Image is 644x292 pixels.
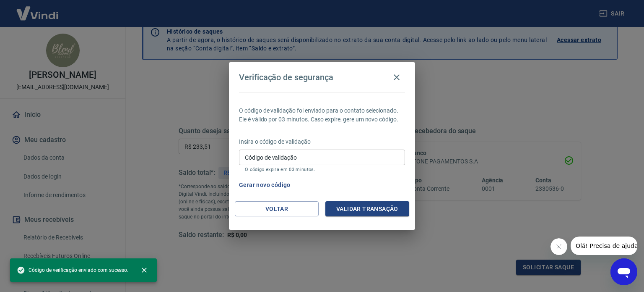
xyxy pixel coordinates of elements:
[551,238,567,255] iframe: Fechar mensagem
[239,106,405,124] p: O código de validação foi enviado para o contato selecionado. Ele é válido por 03 minutos. Caso e...
[571,237,637,255] iframe: Mensagem da empresa
[5,6,70,13] span: Olá! Precisa de ajuda?
[239,137,405,146] p: Insira o código de validação
[239,72,333,82] h4: Verificação de segurança
[325,201,409,217] button: Validar transação
[245,167,399,172] p: O código expira em 03 minutos.
[135,261,153,279] button: close
[17,266,128,274] span: Código de verificação enviado com sucesso.
[236,177,294,193] button: Gerar novo código
[610,258,637,285] iframe: Botão para abrir a janela de mensagens
[235,201,319,217] button: Voltar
